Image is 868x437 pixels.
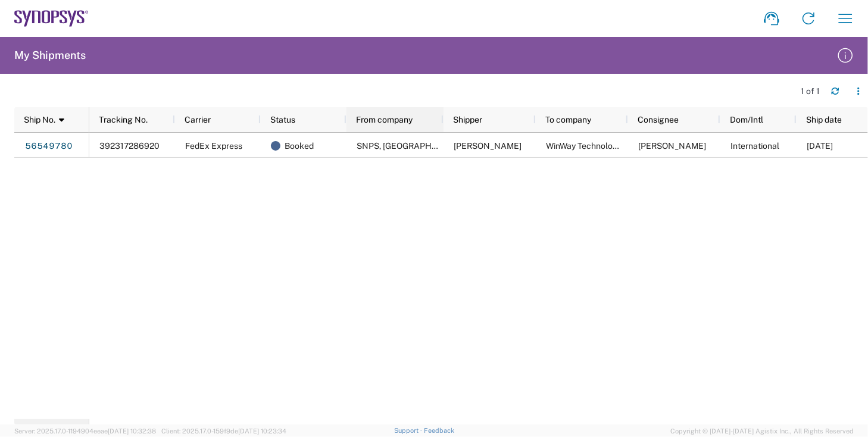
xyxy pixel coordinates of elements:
span: Shipper [453,115,482,124]
span: Client: 2025.17.0-159f9de [161,427,286,435]
a: 56549780 [24,136,73,155]
span: Tracking No. [99,115,148,124]
span: Ship date [806,115,842,124]
h2: My Shipments [14,48,86,63]
span: [DATE] 10:23:34 [238,427,286,435]
span: Copyright © [DATE]-[DATE] Agistix Inc., All Rights Reserved [670,426,854,436]
span: FedEx Express [185,141,242,151]
span: From company [356,115,413,124]
div: 1 of 1 [801,86,822,96]
span: Server: 2025.17.0-1194904eeae [14,427,156,435]
span: Henrique Rocha [454,141,522,151]
span: 392317286920 [99,141,160,151]
span: Status [270,115,295,124]
span: Carrier [185,115,211,124]
span: To company [545,115,591,124]
span: Booked [285,133,314,158]
span: Ship No. [24,115,55,124]
a: Support [394,427,424,434]
a: Feedback [424,427,454,434]
span: International [730,141,779,151]
span: MK Hsu [638,141,706,151]
span: 08/20/2025 [807,141,833,151]
span: [DATE] 10:32:38 [108,427,156,435]
span: Dom/Intl [730,115,763,124]
span: SNPS, Portugal Unipessoal, Lda. [357,141,532,151]
span: Consignee [638,115,679,124]
span: WinWay Technology,Ltd [546,141,635,151]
